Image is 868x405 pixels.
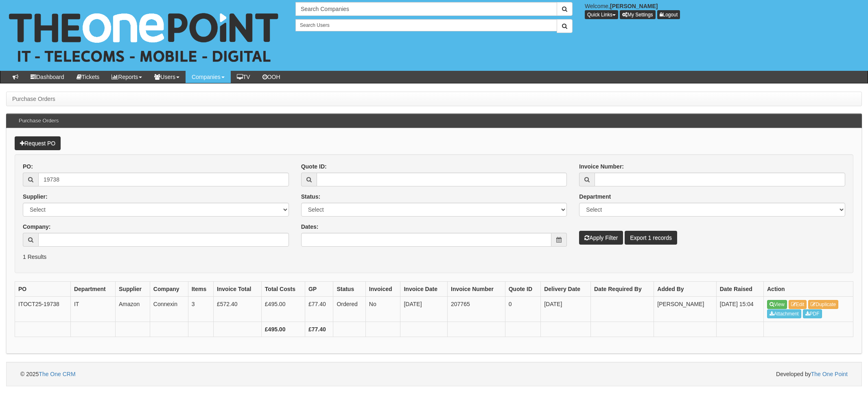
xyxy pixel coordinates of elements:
a: View [767,300,787,309]
a: My Settings [620,10,656,19]
div: Welcome, [579,2,868,19]
th: Delivery Date [541,282,591,297]
a: The One Point [811,371,848,377]
a: TV [231,71,256,83]
th: Invoice Total [213,282,261,297]
td: [DATE] 15:04 [716,297,763,322]
label: Status: [301,193,320,201]
a: Reports [105,71,148,83]
td: 3 [188,297,213,322]
a: Dashboard [24,71,70,83]
label: Quote ID: [301,162,327,171]
h3: Purchase Orders [15,114,63,128]
td: [DATE] [541,297,591,322]
td: [PERSON_NAME] [654,297,716,322]
a: PDF [803,309,822,318]
td: £572.40 [213,297,261,322]
label: Department [579,193,611,201]
td: 207765 [448,297,505,322]
b: [PERSON_NAME] [610,3,658,9]
th: Supplier [116,282,150,297]
p: 1 Results [23,253,845,261]
th: Date Raised [716,282,763,297]
a: Duplicate [808,300,838,309]
td: Connexin [150,297,188,322]
input: Search Users [295,19,557,31]
a: Tickets [70,71,106,83]
th: Invoice Date [400,282,448,297]
td: ITOCT25-19738 [15,297,71,322]
th: PO [15,282,71,297]
a: Export 1 records [625,231,677,245]
th: Date Required By [591,282,654,297]
a: Logout [657,10,680,19]
th: Invoiced [365,282,400,297]
a: Attachment [767,309,801,318]
th: Action [764,282,853,297]
button: Apply Filter [579,231,623,245]
td: IT [70,297,115,322]
td: Ordered [333,297,365,322]
td: £77.40 [305,297,333,322]
th: Company [150,282,188,297]
th: Department [70,282,115,297]
input: Search Companies [295,2,557,16]
th: Invoice Number [448,282,505,297]
label: Company: [23,223,50,231]
th: Status [333,282,365,297]
th: Added By [654,282,716,297]
a: Users [148,71,186,83]
td: [DATE] [400,297,448,322]
a: Edit [789,300,807,309]
label: PO: [23,162,33,171]
a: The One CRM [39,371,75,377]
th: Total Costs [261,282,305,297]
label: Invoice Number: [579,162,624,171]
span: © 2025 [20,371,76,377]
a: OOH [256,71,286,83]
a: Companies [186,71,231,83]
span: Developed by [776,370,848,378]
th: Items [188,282,213,297]
li: Purchase Orders [12,95,55,103]
td: No [365,297,400,322]
td: £495.00 [261,297,305,322]
label: Supplier: [23,193,48,201]
a: Request PO [15,136,61,150]
td: Amazon [116,297,150,322]
th: Quote ID [505,282,541,297]
th: GP [305,282,333,297]
button: Quick Links [585,10,618,19]
th: £77.40 [305,322,333,337]
label: Dates: [301,223,319,231]
td: 0 [505,297,541,322]
th: £495.00 [261,322,305,337]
